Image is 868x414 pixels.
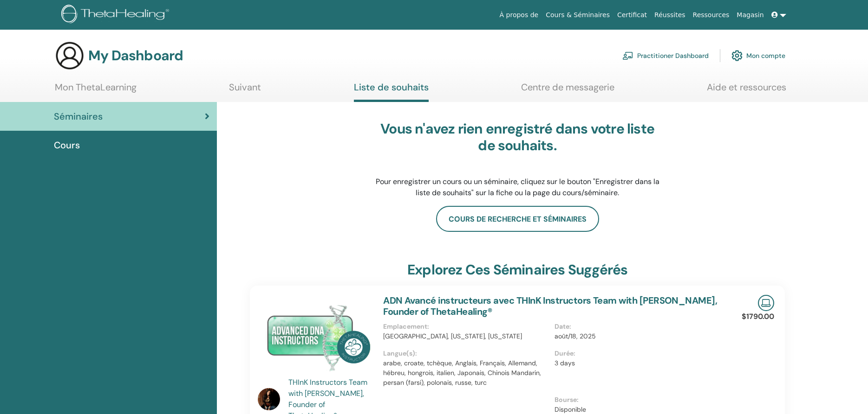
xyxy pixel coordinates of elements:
img: logo.png [61,5,172,25]
img: Live Online Seminar [758,295,774,311]
p: $1790.00 [742,311,774,322]
a: Mon ThetaLearning [55,82,137,100]
a: ADN Avancé instructeurs avec THInK Instructors Team with [PERSON_NAME], Founder of ThetaHealing® [383,294,717,318]
p: [GEOGRAPHIC_DATA], [US_STATE], [US_STATE] [383,331,549,341]
h3: Vous n'avez rien enregistré dans votre liste de souhaits. [371,121,664,154]
p: Pour enregistrer un cours ou un séminaire, cliquez sur le bouton "Enregistrer dans la liste de so... [371,176,664,198]
span: Séminaires [54,109,103,123]
a: Mon compte [731,45,785,66]
img: default.jpg [258,388,280,410]
img: generic-user-icon.jpg [55,41,85,70]
h3: My Dashboard [88,47,183,64]
p: arabe, croate, tchèque, Anglais, Français, Allemand, hébreu, hongrois, italien, Japonais, Chinois... [383,358,549,388]
a: Liste de souhaits [354,82,429,102]
a: Aide et ressources [707,82,786,100]
a: Réussites [651,6,689,24]
p: Date : [555,322,720,331]
p: Emplacement : [383,322,549,331]
img: chalkboard-teacher.svg [622,51,633,60]
a: Practitioner Dashboard [622,45,709,66]
a: À propos de [496,6,542,24]
h3: Explorez ces séminaires suggérés [407,261,627,278]
span: Cours [54,138,80,152]
p: Bourse : [555,395,720,405]
img: ADN Avancé instructeurs [258,295,372,380]
a: Magasin [733,6,767,24]
p: août/18, 2025 [555,331,720,341]
img: cog.svg [731,48,743,64]
a: Cours & Séminaires [542,6,613,24]
p: 3 days [555,358,720,368]
a: Suivant [229,82,261,100]
p: Langue(s) : [383,349,549,358]
a: Cours de recherche et séminaires [436,206,599,232]
a: Certificat [613,6,651,24]
p: Durée : [555,349,720,358]
a: Centre de messagerie [521,82,614,100]
a: Ressources [689,6,733,24]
